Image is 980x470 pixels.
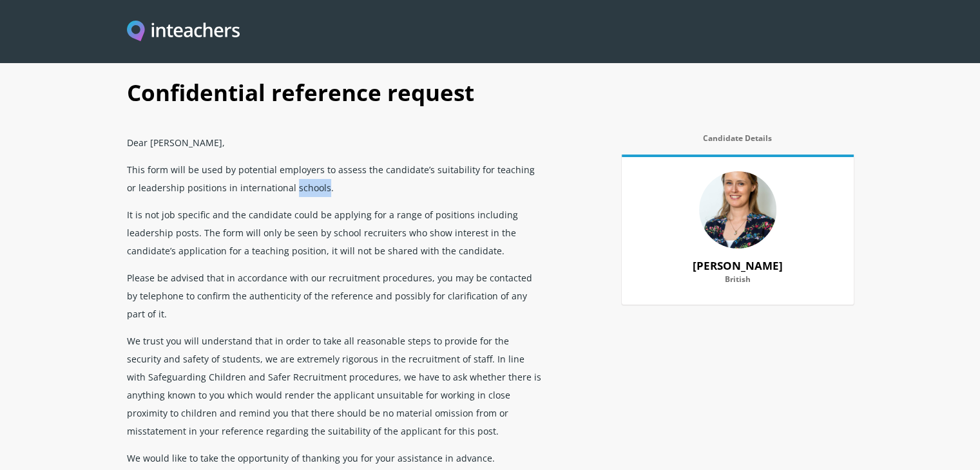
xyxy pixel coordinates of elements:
img: Inteachers [127,21,240,43]
label: British [637,275,838,292]
p: It is not job specific and the candidate could be applying for a range of positions including lea... [127,201,544,264]
p: We trust you will understand that in order to take all reasonable steps to provide for the securi... [127,327,544,444]
strong: [PERSON_NAME] [693,258,783,273]
label: Candidate Details [622,134,854,151]
a: Visit this site's homepage [127,21,240,43]
h1: Confidential reference request [127,66,854,129]
img: 80330 [699,171,776,249]
p: Dear [PERSON_NAME], [127,129,544,156]
p: This form will be used by potential employers to assess the candidate’s suitability for teaching ... [127,156,544,201]
p: Please be advised that in accordance with our recruitment procedures, you may be contacted by tel... [127,264,544,327]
